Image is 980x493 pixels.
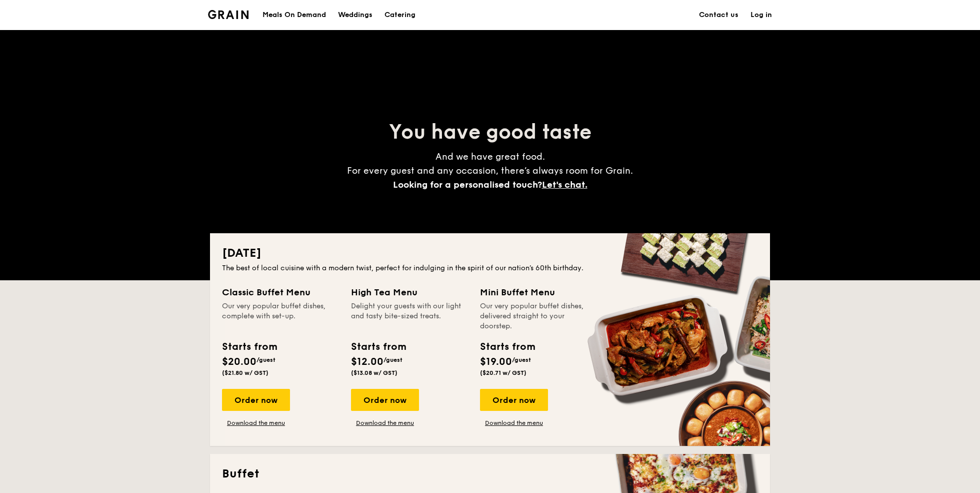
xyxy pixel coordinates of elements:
[222,339,276,354] div: Starts from
[480,419,548,427] a: Download the menu
[208,10,248,19] a: Logotype
[480,339,534,354] div: Starts from
[383,356,402,363] span: /guest
[256,356,275,363] span: /guest
[480,389,548,411] div: Order now
[222,356,256,368] span: $20.00
[222,285,339,299] div: Classic Buffet Menu
[351,285,468,299] div: High Tea Menu
[222,466,758,482] h2: Buffet
[351,339,405,354] div: Starts from
[222,389,290,411] div: Order now
[347,151,633,190] span: And we have great food. For every guest and any occasion, there’s always room for Grain.
[480,285,597,299] div: Mini Buffet Menu
[351,369,397,376] span: ($13.08 w/ GST)
[512,356,531,363] span: /guest
[222,245,758,261] h2: [DATE]
[222,263,758,273] div: The best of local cuisine with a modern twist, perfect for indulging in the spirit of our nation’...
[351,419,419,427] a: Download the menu
[480,369,526,376] span: ($20.71 w/ GST)
[208,10,248,19] img: Grain
[351,389,419,411] div: Order now
[351,301,468,331] div: Delight your guests with our light and tasty bite-sized treats.
[480,301,597,331] div: Our very popular buffet dishes, delivered straight to your doorstep.
[222,419,290,427] a: Download the menu
[351,356,383,368] span: $12.00
[480,356,512,368] span: $19.00
[389,120,591,144] span: You have good taste
[393,179,542,190] span: Looking for a personalised touch?
[222,369,268,376] span: ($21.80 w/ GST)
[222,301,339,331] div: Our very popular buffet dishes, complete with set-up.
[542,179,587,190] span: Let's chat.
